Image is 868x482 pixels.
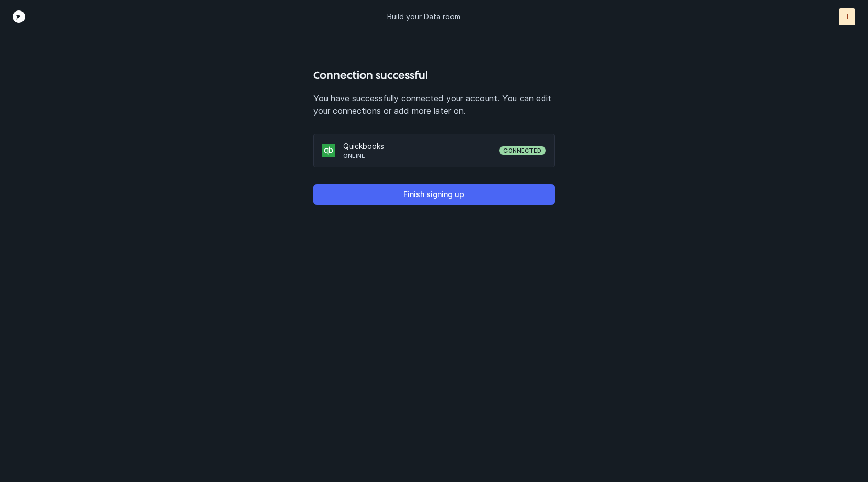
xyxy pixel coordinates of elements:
p: Finish signing up [403,188,464,201]
p: I [847,12,848,22]
p: You have successfully connected your account. You can edit your connections or add more later on. [313,92,555,117]
button: Finish signing up [313,184,555,205]
p: Build your Data room [387,12,460,22]
h4: Connection successful [313,67,555,84]
p: Quickbooks [343,141,499,152]
button: I [839,8,855,25]
div: QuickbooksOnlineConnected [313,134,555,167]
p: Online [343,152,499,160]
p: Connected [503,146,541,155]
